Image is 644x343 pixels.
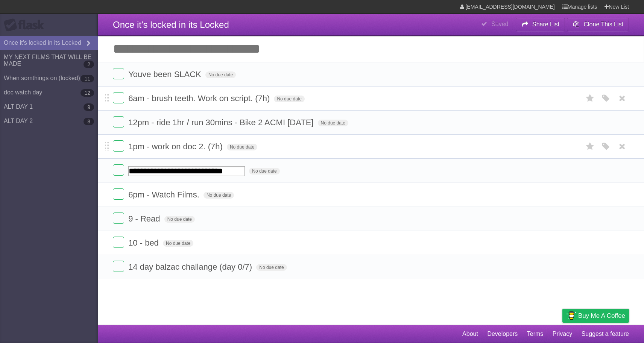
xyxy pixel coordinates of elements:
[113,164,124,176] label: Done
[128,94,272,103] span: 6am - brush teeth. Work on script. (7h)
[256,264,287,271] span: No due date
[128,142,225,151] span: 1pm - work on doc 2. (7h)
[487,327,518,341] a: Developers
[113,116,124,127] label: Done
[128,214,162,223] span: 9 - Read
[164,216,195,223] span: No due date
[113,68,124,79] label: Done
[583,21,623,27] b: Clone This List
[583,140,597,153] label: Star task
[491,21,508,27] b: Saved
[128,238,161,247] span: 10 - bed
[578,309,625,322] span: Buy me a coffee
[128,70,203,79] span: Youve been SLACK
[84,103,94,111] b: 9
[582,327,629,341] a: Suggest a feature
[113,212,124,224] label: Done
[113,140,124,152] label: Done
[113,92,124,103] label: Done
[562,309,629,323] a: Buy me a coffee
[113,237,124,248] label: Done
[128,262,254,272] span: 14 day balzac challange (day 0/7)
[80,89,94,97] b: 12
[567,18,629,31] button: Clone This List
[113,20,229,30] span: Once it's locked in its Locked
[128,190,201,199] span: 6pm - Watch Films.
[205,71,236,78] span: No due date
[113,188,124,200] label: Done
[553,327,572,341] a: Privacy
[84,61,94,68] b: 2
[128,118,315,127] span: 12pm - ride 1hr / run 30mins - Bike 2 ACMI [DATE]
[84,118,94,125] b: 8
[516,18,565,31] button: Share List
[204,192,234,199] span: No due date
[527,327,544,341] a: Terms
[274,96,304,102] span: No due date
[113,261,124,272] label: Done
[249,168,279,175] span: No due date
[163,240,193,247] span: No due date
[462,327,478,341] a: About
[318,120,348,126] span: No due date
[532,21,559,27] b: Share List
[4,18,49,32] div: Flask
[583,92,597,105] label: Star task
[227,144,257,150] span: No due date
[80,75,94,82] b: 11
[566,309,576,322] img: Buy me a coffee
